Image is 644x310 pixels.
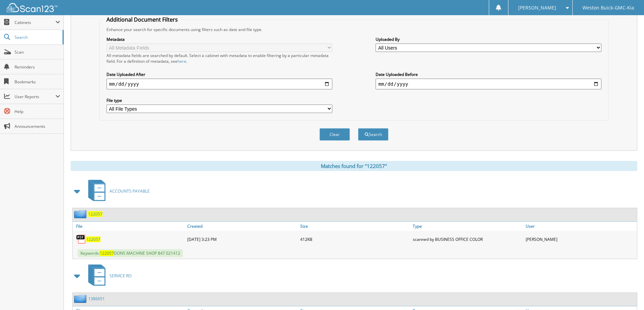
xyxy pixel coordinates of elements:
[110,273,132,279] span: SERVICE RO
[186,222,299,231] a: Created
[88,211,102,217] a: 122057
[524,232,637,246] div: [PERSON_NAME]
[7,3,57,12] img: scan123-logo-white.svg
[15,79,60,85] span: Bookmarks
[88,296,105,302] a: 1386651
[15,109,60,114] span: Help
[71,161,637,171] div: Matches found for "122057"
[15,123,60,129] span: Announcements
[524,222,637,231] a: User
[411,232,524,246] div: scanned by BUSINESS OFFICE COLOR
[358,128,388,141] button: Search
[76,234,86,244] img: PDF.png
[518,6,556,10] span: [PERSON_NAME]
[103,27,605,32] div: Enhance your search for specific documents using filters such as date and file type.
[84,262,132,289] a: SERVICE RO
[100,250,114,256] span: 122057
[15,64,60,70] span: Reminders
[376,72,601,77] label: Date Uploaded Before
[103,16,181,23] legend: Additional Document Filters
[73,222,186,231] a: File
[186,232,299,246] div: [DATE] 3:23 PM
[106,36,332,42] label: Metadata
[106,53,332,64] div: All metadata fields are searched by default. Select a cabinet with metadata to enable filtering b...
[299,222,411,231] a: Size
[299,232,411,246] div: 412KB
[74,294,88,303] img: folder2.png
[582,6,634,10] span: Weston Buick-GMC-Kia
[106,79,332,89] input: start
[78,249,183,257] span: Keywords: DONS MACHINE SHOP 847 021412
[376,79,601,89] input: end
[86,236,100,242] a: 122057
[177,58,186,64] a: here
[376,36,601,42] label: Uploaded By
[106,72,332,77] label: Date Uploaded After
[411,222,524,231] a: Type
[84,178,150,204] a: ACCOUNTS PAYABLE
[15,34,59,40] span: Search
[106,97,332,103] label: File type
[74,210,88,218] img: folder2.png
[15,94,55,100] span: User Reports
[15,49,60,55] span: Scan
[110,188,150,194] span: ACCOUNTS PAYABLE
[319,128,350,141] button: Clear
[15,20,55,25] span: Cabinets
